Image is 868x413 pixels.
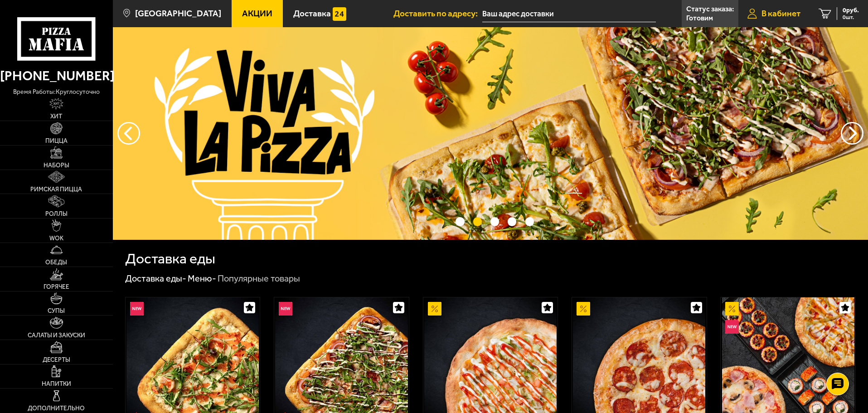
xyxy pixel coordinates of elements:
span: Дополнительно [28,405,85,412]
p: Готовим [686,15,713,22]
span: Десерты [43,357,70,363]
span: Доставить по адресу: [393,9,482,18]
button: точки переключения [456,217,464,226]
span: Хит [50,113,62,120]
span: В кабинет [761,9,800,18]
a: Меню- [188,273,216,284]
button: следующий [117,122,140,145]
button: предыдущий [841,122,863,145]
span: Роллы [45,211,68,217]
div: Популярные товары [218,273,300,285]
img: Акционный [428,302,441,316]
span: Горячее [44,284,69,290]
p: Статус заказа: [686,5,734,13]
button: точки переключения [525,217,534,226]
button: точки переключения [473,217,482,226]
img: Новинка [130,302,144,316]
img: Акционный [725,302,739,316]
span: Доставка [293,9,331,18]
span: [GEOGRAPHIC_DATA] [135,9,221,18]
img: Новинка [279,302,292,316]
span: Пицца [45,138,68,144]
span: Обеды [45,259,67,266]
button: точки переключения [508,217,516,226]
span: Напитки [42,381,71,387]
span: WOK [49,235,63,242]
span: Наборы [44,162,69,169]
span: Акции [242,9,272,18]
span: 0 руб. [843,7,859,14]
button: точки переключения [490,217,499,226]
img: 15daf4d41897b9f0e9f617042186c801.svg [333,7,346,21]
h1: Доставка еды [125,252,215,266]
a: Доставка еды- [125,273,186,284]
span: 0 шт. [843,15,859,20]
span: Римская пицца [30,186,82,193]
span: Салаты и закуски [28,332,85,339]
span: Супы [48,308,65,314]
img: Акционный [577,302,590,316]
input: Ваш адрес доставки [482,5,656,22]
img: Новинка [725,320,739,334]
